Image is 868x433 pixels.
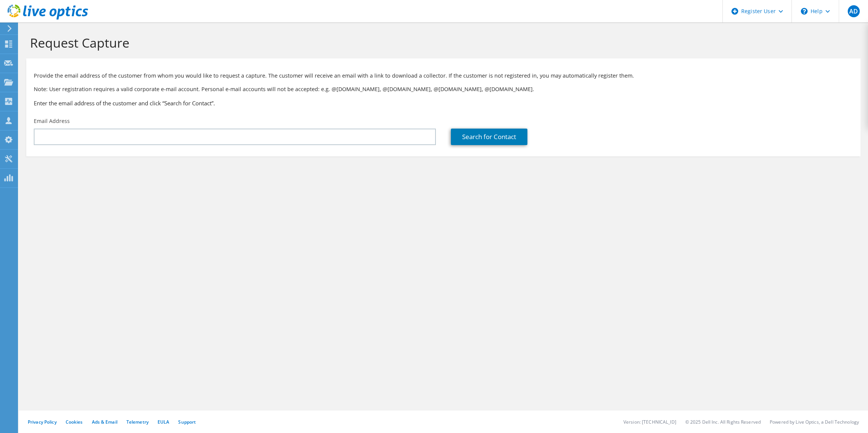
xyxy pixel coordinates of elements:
[178,419,196,425] a: Support
[34,117,70,125] label: Email Address
[30,35,853,51] h1: Request Capture
[34,85,853,93] p: Note: User registration requires a valid corporate e-mail account. Personal e-mail accounts will ...
[66,419,83,425] a: Cookies
[34,72,853,80] p: Provide the email address of the customer from whom you would like to request a capture. The cust...
[34,99,853,107] h3: Enter the email address of the customer and click “Search for Contact”.
[623,419,676,425] li: Version: [TECHNICAL_ID]
[848,5,860,17] span: AD
[126,419,149,425] a: Telemetry
[28,419,57,425] a: Privacy Policy
[92,419,117,425] a: Ads & Email
[770,419,859,425] li: Powered by Live Optics, a Dell Technology
[451,129,527,145] a: Search for Contact
[801,8,808,15] svg: \n
[158,419,169,425] a: EULA
[685,419,761,425] li: © 2025 Dell Inc. All Rights Reserved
